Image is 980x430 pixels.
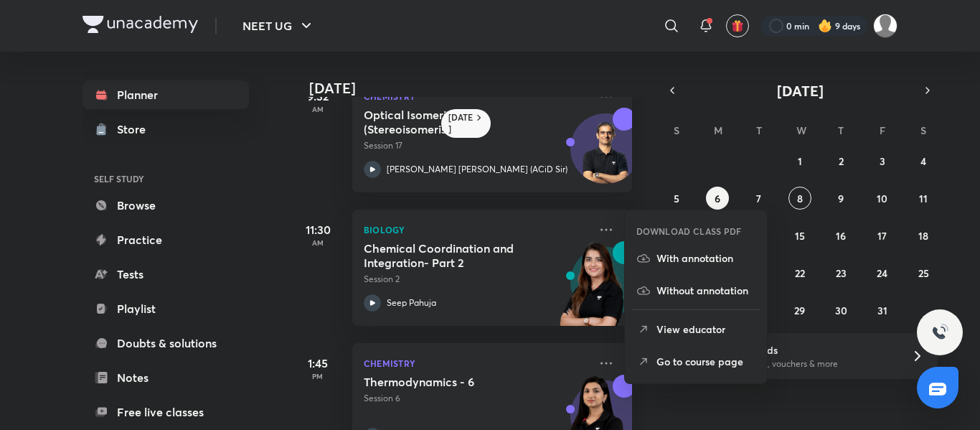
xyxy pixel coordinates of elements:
img: streak [818,19,832,33]
button: NEET UG [234,11,324,40]
p: Without annotation [656,283,755,298]
h5: Chemical Coordination and Integration- Part 2 [364,241,542,270]
abbr: Friday [880,123,885,137]
abbr: October 5, 2025 [674,192,679,205]
abbr: October 6, 2025 [715,192,720,205]
button: October 4, 2025 [912,149,935,172]
img: ttu [931,324,948,341]
button: October 6, 2025 [706,187,729,210]
abbr: October 3, 2025 [880,154,885,168]
h5: Thermodynamics - 6 [364,375,542,389]
button: October 22, 2025 [788,261,811,284]
abbr: October 2, 2025 [839,154,844,168]
a: Tests [83,260,249,289]
a: Store [83,115,249,144]
abbr: Thursday [838,123,844,137]
button: October 24, 2025 [871,261,894,284]
a: Browse [83,191,249,220]
h5: 1:45 [289,355,347,372]
abbr: Sunday [674,123,679,137]
a: Planner [83,80,249,109]
abbr: October 24, 2025 [877,266,887,280]
p: Seep Pahuja [387,296,436,309]
abbr: October 7, 2025 [756,192,761,205]
p: AM [289,238,347,247]
p: Session 2 [364,273,589,286]
button: October 17, 2025 [871,224,894,247]
p: Win a laptop, vouchers & more [717,357,894,370]
abbr: October 8, 2025 [797,192,803,205]
button: October 23, 2025 [829,261,852,284]
button: [DATE] [682,80,918,101]
abbr: October 29, 2025 [794,304,805,317]
abbr: October 16, 2025 [836,229,846,243]
abbr: October 11, 2025 [919,192,928,205]
h6: DOWNLOAD CLASS PDF [636,225,742,238]
p: Session 17 [364,139,589,152]
abbr: October 1, 2025 [798,154,802,168]
a: Notes [83,363,249,392]
h4: [DATE] [309,80,646,97]
img: avatar [731,19,744,32]
div: Store [117,121,154,138]
button: avatar [726,14,749,37]
button: October 8, 2025 [788,187,811,210]
p: [PERSON_NAME] [PERSON_NAME] (ACiD Sir) [387,163,567,176]
button: October 2, 2025 [829,149,852,172]
abbr: October 31, 2025 [877,304,887,317]
p: Session 6 [364,392,589,405]
abbr: October 25, 2025 [918,266,929,280]
button: October 29, 2025 [788,299,811,322]
a: Free live classes [83,398,249,426]
button: October 16, 2025 [829,224,852,247]
img: Company Logo [83,16,198,33]
h6: Refer friends [717,342,894,357]
button: October 15, 2025 [788,224,811,247]
abbr: Saturday [920,123,926,137]
abbr: Wednesday [796,123,806,137]
button: October 18, 2025 [912,224,935,247]
button: October 3, 2025 [871,149,894,172]
img: unacademy [553,241,632,340]
span: [DATE] [777,81,824,101]
p: View educator [656,322,755,337]
abbr: Tuesday [756,123,762,137]
a: Practice [83,225,249,254]
p: Biology [364,221,589,238]
p: With annotation [656,251,755,266]
img: Avatar [571,121,640,190]
abbr: October 17, 2025 [877,229,887,243]
a: Company Logo [83,16,198,37]
button: October 1, 2025 [788,149,811,172]
p: PM [289,372,347,380]
abbr: October 15, 2025 [795,229,805,243]
abbr: October 23, 2025 [836,266,847,280]
button: October 7, 2025 [748,187,771,210]
button: October 30, 2025 [829,299,852,322]
p: AM [289,105,347,113]
h5: 11:30 [289,221,347,238]
button: October 9, 2025 [829,187,852,210]
p: Go to course page [656,354,755,369]
abbr: Monday [714,123,722,137]
button: October 31, 2025 [871,299,894,322]
h5: Optical Isomerism (Stereoisomerism) [364,108,542,136]
a: Playlist [83,294,249,323]
button: October 5, 2025 [665,187,688,210]
h6: [DATE] [448,112,473,135]
h6: SELF STUDY [83,167,249,191]
p: Chemistry [364,355,589,372]
img: Amisha Rani [873,14,897,38]
abbr: October 18, 2025 [918,229,928,243]
abbr: October 9, 2025 [838,192,844,205]
button: October 10, 2025 [871,187,894,210]
abbr: October 4, 2025 [920,154,926,168]
abbr: October 22, 2025 [795,266,805,280]
abbr: October 10, 2025 [877,192,887,205]
abbr: October 30, 2025 [835,304,847,317]
button: October 11, 2025 [912,187,935,210]
button: October 25, 2025 [912,261,935,284]
a: Doubts & solutions [83,329,249,357]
